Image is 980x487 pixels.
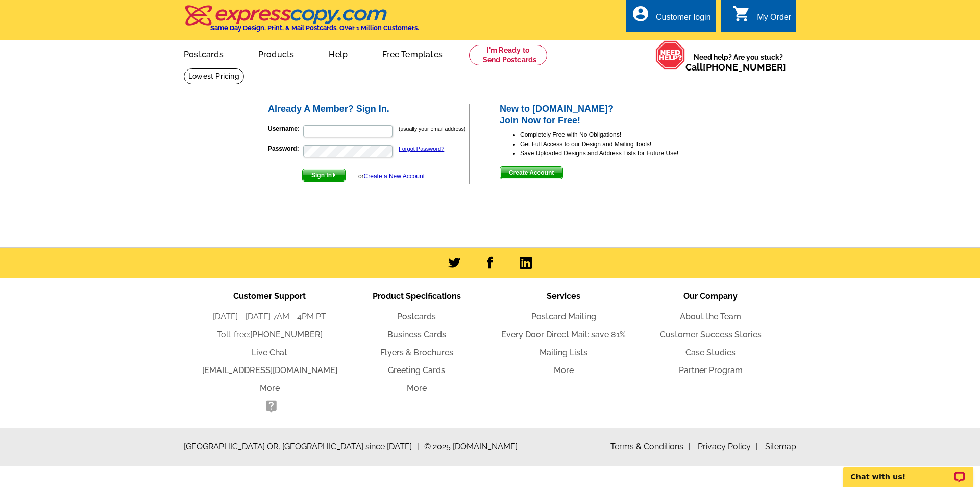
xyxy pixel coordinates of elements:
img: button-next-arrow-white.png [332,173,336,177]
i: shopping_cart [732,5,751,23]
a: Partner Program [679,365,743,375]
li: Get Full Access to our Design and Mailing Tools! [520,140,714,149]
h4: Same Day Design, Print, & Mail Postcards. Over 1 Million Customers. [210,24,419,32]
span: © 2025 [DOMAIN_NAME] [424,440,518,453]
a: Postcard Mailing [531,312,596,321]
a: [PHONE_NUMBER] [250,330,323,339]
a: account_circle Customer login [631,11,711,24]
h2: Already A Member? Sign In. [268,104,469,115]
a: Business Cards [387,330,446,339]
span: [GEOGRAPHIC_DATA] OR, [GEOGRAPHIC_DATA] since [DATE] [184,440,419,453]
h2: New to [DOMAIN_NAME]? Join Now for Free! [500,104,714,126]
a: Postcards [167,41,240,65]
a: Greeting Cards [388,365,445,375]
a: Terms & Conditions [610,442,691,451]
a: Products [242,41,311,65]
a: About the Team [680,312,741,321]
a: More [260,383,280,393]
span: Customer Support [233,291,306,301]
span: Call [685,62,786,73]
a: Create a New Account [364,173,425,180]
a: Flyers & Brochures [380,347,453,357]
a: shopping_cart My Order [732,11,791,24]
small: (usually your email address) [399,126,465,132]
span: Need help? Are you stuck? [685,52,791,73]
li: Completely Free with No Obligations! [520,130,714,140]
span: Services [547,291,580,301]
label: Username: [268,124,302,133]
img: help [655,40,685,70]
label: Password: [268,144,302,153]
span: Sign In [303,169,345,181]
a: Live Chat [252,347,287,357]
a: Free Templates [366,41,459,65]
a: [EMAIL_ADDRESS][DOMAIN_NAME] [202,365,337,375]
button: Sign In [302,169,346,182]
span: Create Account [500,167,562,179]
a: Privacy Policy [698,442,758,451]
a: Case Studies [685,347,736,357]
a: Customer Success Stories [660,330,762,339]
a: Sitemap [765,442,796,451]
a: [PHONE_NUMBER] [703,62,786,73]
a: Every Door Direct Mail: save 81% [501,330,626,339]
span: Product Specifications [373,291,461,301]
a: More [554,365,574,375]
span: Our Company [683,291,738,301]
div: My Order [757,13,791,27]
a: Help [312,41,364,65]
li: Save Uploaded Designs and Address Lists for Future Use! [520,149,714,158]
div: Customer login [656,13,711,27]
a: Forgot Password? [399,146,444,152]
button: Create Account [500,166,563,179]
iframe: LiveChat chat widget [837,455,980,487]
i: account_circle [631,5,650,23]
a: Postcards [397,312,436,321]
div: or [358,172,425,181]
a: Mailing Lists [540,347,587,357]
li: Toll-free: [196,329,343,341]
a: More [407,383,427,393]
li: [DATE] - [DATE] 7AM - 4PM PT [196,311,343,323]
a: Same Day Design, Print, & Mail Postcards. Over 1 Million Customers. [184,12,419,32]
